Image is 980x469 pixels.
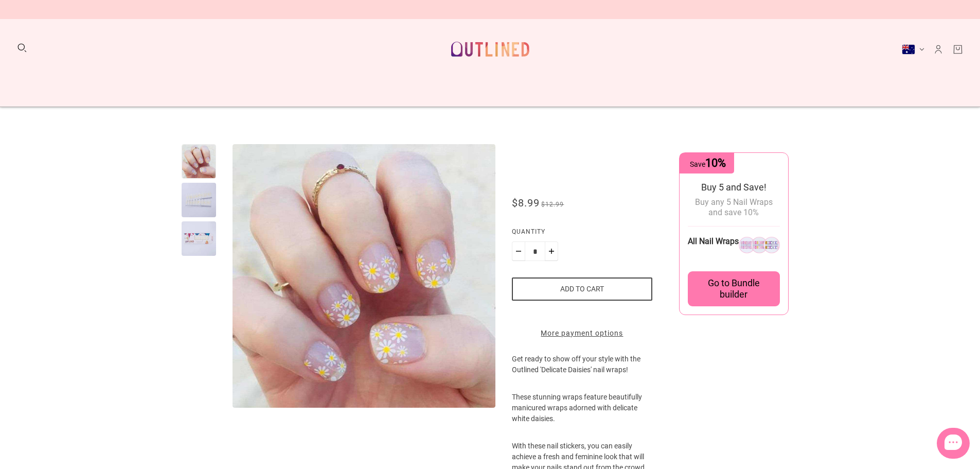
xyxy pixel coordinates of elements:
[933,44,944,55] a: Account
[690,160,726,168] span: Save
[512,241,525,261] button: Minus
[701,182,767,193] span: Buy 5 and Save!
[952,44,964,55] a: Cart
[541,201,564,208] span: $12.99
[545,241,558,261] button: Plus
[695,197,773,217] span: Buy any 5 Nail Wraps and save 10%
[512,227,652,241] label: Quantity
[512,328,652,339] a: More payment options
[445,27,536,71] a: Outlined
[233,144,496,408] modal-trigger: Enlarge product image
[233,144,496,408] img: Delicate Daisies (Transparent)-Adult Nail Wraps-Outlined
[512,392,652,441] p: These stunning wraps feature beautifully manicured wraps adorned with delicate white daisies.
[688,236,739,246] span: All Nail Wraps
[512,354,652,392] p: Get ready to show off your style with the Outlined 'Delicate Daisies' nail wraps!
[705,157,726,169] span: 10%
[16,42,28,54] button: Search
[512,277,652,301] button: Add to cart
[694,277,774,300] span: Go to Bundle builder
[512,197,540,209] span: $8.99
[902,44,924,55] button: Australia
